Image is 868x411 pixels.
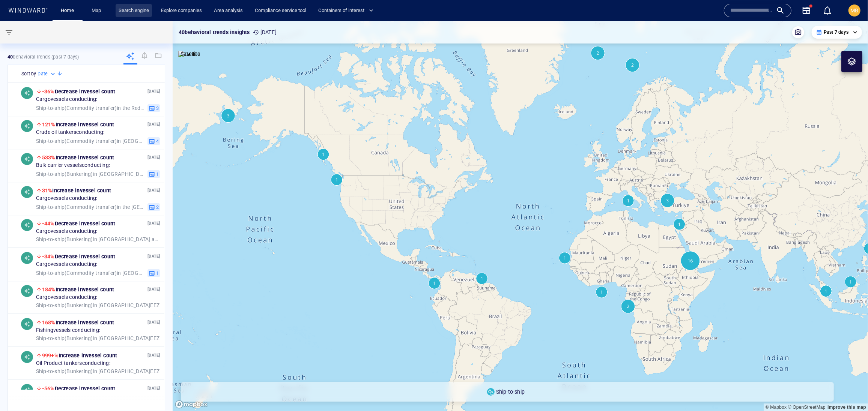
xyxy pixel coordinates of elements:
a: Search engine [116,4,152,17]
span: Cargo vessels conducting: [36,195,98,202]
span: in [GEOGRAPHIC_DATA] and [GEOGRAPHIC_DATA] EEZ [36,270,145,276]
span: 999+% [42,352,59,358]
p: [DATE] [147,319,160,326]
span: 4 [155,138,159,144]
p: Satellite [181,49,200,58]
span: MB [851,7,859,13]
span: Increase in vessel count [42,286,114,292]
span: 31% [42,187,53,193]
p: [DATE] [147,88,160,95]
a: Map [89,4,107,17]
div: Date [38,70,57,78]
span: Increase in vessel count [42,352,117,358]
a: Mapbox [766,405,787,410]
span: 168% [42,319,56,325]
h6: Date [38,70,48,78]
span: in [GEOGRAPHIC_DATA] EEZ [36,171,145,177]
span: Cargo vessels conducting: [36,96,98,103]
span: 121% [42,121,56,127]
button: 1 [147,170,160,178]
span: Increase in vessel count [42,187,111,193]
span: Ship-to-ship ( Commodity transfer ) [36,204,117,210]
p: [DATE] [147,352,160,359]
a: Map feedback [827,405,866,410]
span: in [GEOGRAPHIC_DATA] and [GEOGRAPHIC_DATA] EEZ [36,236,160,243]
span: Crude oil tankers conducting: [36,129,105,136]
canvas: Map [173,21,868,411]
span: 533% [42,154,56,160]
a: Explore companies [158,4,205,17]
h6: Sort by [21,70,36,78]
p: 40 behavioral trends insights [179,28,250,37]
p: [DATE] [147,253,160,260]
span: Decrease in vessel count [42,88,115,94]
span: Increase in vessel count [42,319,114,325]
p: [DATE] [147,187,160,194]
span: 2 [155,204,159,210]
span: Bulk carrier vessels conducting: [36,162,110,169]
span: Cargo vessels conducting: [36,294,98,301]
p: Ship-to-ship [496,387,525,396]
span: Decrease in vessel count [42,385,115,391]
p: [DATE] [147,154,160,161]
span: Cargo vessels conducting: [36,228,98,235]
span: Oil Product tankers conducting: [36,360,110,367]
p: [DATE] [253,28,277,37]
button: Home [56,4,80,17]
span: Ship-to-ship ( Bunkering ) [36,171,93,177]
span: in [GEOGRAPHIC_DATA] EEZ [36,138,145,144]
img: satellite [178,51,200,58]
button: 4 [147,137,160,145]
span: Ship-to-ship ( Commodity transfer ) [36,138,117,144]
p: [DATE] [147,385,160,392]
span: 1 [155,270,159,276]
a: Mapbox logo [175,400,208,409]
span: Cargo vessels conducting: [36,261,98,268]
p: Past 7 days [824,29,848,36]
button: 2 [147,203,160,211]
span: Ship-to-ship ( Commodity transfer ) [36,105,117,111]
a: Area analysis [211,4,246,17]
button: Map [86,4,110,17]
p: [DATE] [147,121,160,128]
span: Ship-to-ship ( Bunkering ) [36,302,93,308]
span: in [GEOGRAPHIC_DATA] EEZ [36,368,159,375]
a: OpenStreetMap [788,405,826,410]
a: Compliance service tool [252,4,309,17]
span: 3 [155,105,159,111]
span: in [GEOGRAPHIC_DATA] EEZ [36,302,159,309]
span: -44% [42,220,55,226]
p: behavioral trends (Past 7 days) [8,54,79,60]
span: Decrease in vessel count [42,253,115,259]
span: -36% [42,88,55,94]
p: [DATE] [147,286,160,293]
a: Home [58,4,77,17]
span: Ship-to-ship ( Commodity transfer ) [36,270,117,276]
button: Containers of interest [315,4,380,17]
p: [DATE] [147,220,160,227]
span: Increase in vessel count [42,121,114,127]
div: Notification center [823,6,832,15]
span: Fishing vessels conducting: [36,327,100,334]
span: Containers of interest [318,6,373,15]
strong: 40 [8,54,13,60]
div: Past 7 days [816,29,857,36]
button: MB [847,3,862,18]
iframe: Chat [836,377,862,405]
span: -34% [42,253,55,259]
button: 3 [147,104,160,112]
span: 184% [42,286,56,292]
span: Ship-to-ship ( Bunkering ) [36,368,93,374]
span: Increase in vessel count [42,154,114,160]
span: 1 [155,171,159,177]
span: Ship-to-ship ( Bunkering ) [36,236,93,242]
span: in [GEOGRAPHIC_DATA] EEZ [36,335,159,342]
span: Ship-to-ship ( Bunkering ) [36,335,93,341]
span: Decrease in vessel count [42,220,115,226]
button: 1 [147,269,160,277]
span: in the [GEOGRAPHIC_DATA] [36,204,145,210]
span: -56% [42,385,55,391]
